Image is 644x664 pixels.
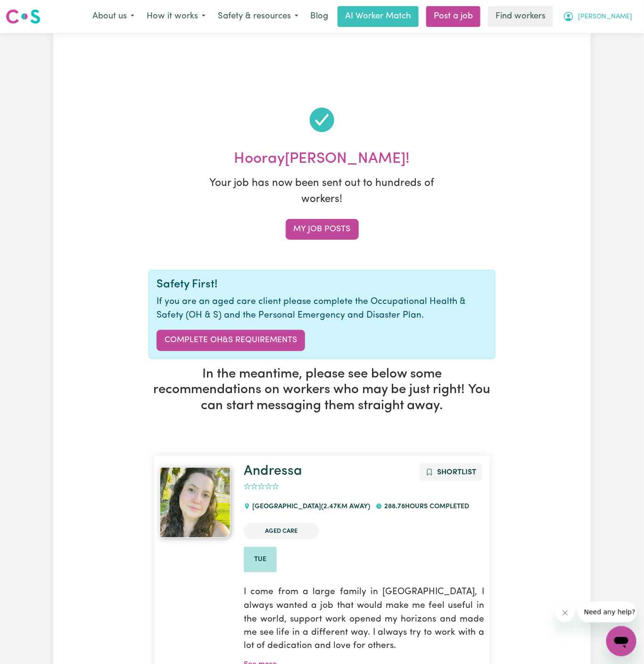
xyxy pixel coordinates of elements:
h3: In the meantime, please see below some recommendations on workers who may be just right! You can ... [149,367,495,414]
h4: Safety First! [157,278,487,292]
a: Complete OH&S Requirements [157,330,305,351]
iframe: Close message [556,604,575,622]
p: If you are an aged care client please complete the Occupational Health & Safety (OH & S) and the ... [157,295,487,323]
a: Find workers [488,6,553,27]
button: About us [86,7,140,26]
span: [PERSON_NAME] [578,12,632,22]
p: Your job has now been sent out to hundreds of workers! [204,176,440,207]
p: I come from a large family in [GEOGRAPHIC_DATA], I always wanted a job that would make me feel us... [244,580,484,659]
span: ( 2.47 km away) [321,503,370,510]
img: View Andressa 's profile [160,467,231,538]
iframe: Message from company [578,602,636,622]
button: How it works [140,7,212,26]
a: Andressa [244,464,302,478]
a: My job posts [286,219,359,240]
a: Post a job [426,6,480,27]
iframe: Button to launch messaging window [606,626,636,656]
a: AI Worker Match [338,6,419,27]
div: add rating by typing an integer from 0 to 5 or pressing arrow keys [244,481,279,492]
div: [GEOGRAPHIC_DATA] [244,494,376,520]
a: Blog [305,6,334,27]
li: Aged Care [244,523,319,539]
button: My Account [557,7,638,26]
h2: Hooray [PERSON_NAME] ! [149,150,495,168]
div: 288.78 hours completed [376,494,475,520]
li: Available on Tue [244,547,277,572]
img: Careseekers logo [6,8,41,25]
a: Andressa [160,467,232,538]
button: Add to shortlist [420,463,482,481]
span: Shortlist [437,469,476,476]
button: Safety & resources [212,7,305,26]
a: Careseekers logo [6,6,41,27]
